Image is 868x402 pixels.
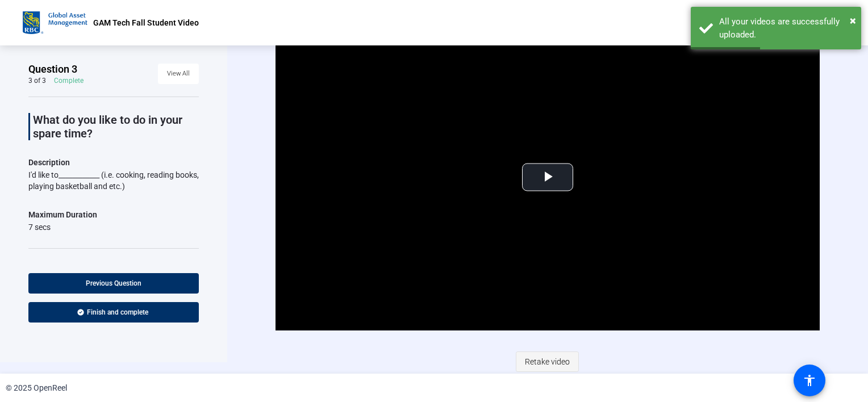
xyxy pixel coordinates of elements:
[525,351,570,372] span: Retake video
[850,12,856,29] button: Close
[33,113,199,140] p: What do you like to do in your spare time?
[28,221,97,233] div: 7 secs
[93,16,199,30] p: GAM Tech Fall Student Video
[522,164,573,191] button: Play Video
[87,308,148,317] span: Finish and complete
[6,382,67,394] div: © 2025 OpenReel
[28,76,46,85] div: 3 of 3
[803,374,816,387] mat-icon: accessibility
[850,14,856,27] span: ×
[516,351,579,372] button: Retake video
[158,64,199,84] button: View All
[54,76,84,85] div: Complete
[167,65,190,82] span: View All
[719,15,853,41] div: All your videos are successfully uploaded.
[28,169,199,192] div: I'd like to____________ (i.e. cooking, reading books, playing basketball and etc.)
[28,302,199,323] button: Finish and complete
[276,24,820,330] div: Video Player
[86,279,141,287] span: Previous Question
[28,62,77,76] span: Question 3
[23,11,87,34] img: OpenReel logo
[28,156,199,169] p: Description
[28,273,199,294] button: Previous Question
[28,208,97,221] div: Maximum Duration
